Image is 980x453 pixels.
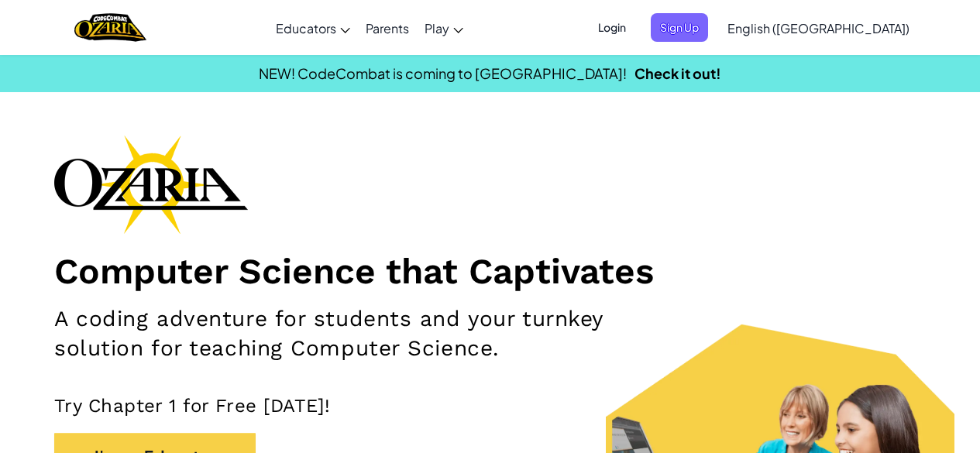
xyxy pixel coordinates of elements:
[54,249,926,293] h1: Computer Science that Captivates
[54,394,926,417] p: Try Chapter 1 for Free [DATE]!
[358,7,417,49] a: Parents
[74,12,146,43] img: Home
[651,13,708,42] button: Sign Up
[74,12,146,43] a: Ozaria by CodeCombat logo
[425,20,449,36] span: Play
[54,135,248,234] img: Ozaria branding logo
[259,64,627,82] span: NEW! CodeCombat is coming to [GEOGRAPHIC_DATA]!
[720,7,917,49] a: English ([GEOGRAPHIC_DATA])
[276,20,336,36] span: Educators
[54,304,638,363] h2: A coding adventure for students and your turnkey solution for teaching Computer Science.
[589,13,635,42] button: Login
[727,20,910,36] span: English ([GEOGRAPHIC_DATA])
[417,7,471,49] a: Play
[634,64,721,82] a: Check it out!
[268,7,358,49] a: Educators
